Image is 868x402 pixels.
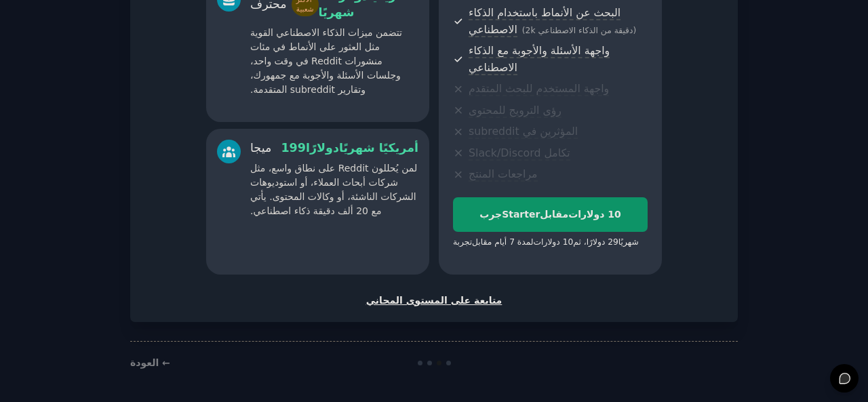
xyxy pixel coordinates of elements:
[633,26,636,35] font: )
[306,141,339,155] font: دولارًا
[618,237,639,247] font: شهريًا
[526,26,633,35] font: 2k دقيقة من الذكاء الاصطناعي
[469,44,610,74] font: واجهة الأسئلة والأجوبة مع الذكاء الاصطناعي
[568,209,621,220] font: 10 دولارات
[469,125,578,138] font: المؤثرين في subreddit
[469,167,537,180] font: مراجعات المنتج
[587,237,618,247] font: 29 دولارًا
[502,209,540,220] font: Starter
[250,141,271,155] font: ميجا
[469,6,620,36] font: البحث عن الأنماط باستخدام الذكاء الاصطناعي
[540,209,568,220] font: مقابل
[469,104,561,117] font: رؤى الترويج للمحتوى
[479,209,502,220] font: جرب
[366,295,502,306] font: متابعة على المستوى المجاني
[250,163,417,216] font: لمن يُحللون Reddit على نطاق واسع، مثل شركات أبحاث العملاء، أو استوديوهات الشركات الناشئة، أو وكال...
[453,197,648,232] button: جربStarterمقابل10 دولارات
[573,237,586,247] font: ، ثم
[469,82,609,95] font: واجهة المستخدم للبحث المتقدم
[453,237,472,247] font: تجربة
[339,141,418,155] font: أمريكيًا شهريًا
[534,237,574,247] font: 10 دولارات
[281,141,306,155] font: 199
[469,146,570,159] font: تكامل Slack/Discord
[472,237,533,247] font: لمدة 7 أيام مقابل
[522,26,526,35] font: (
[250,27,402,95] font: تتضمن ميزات الذكاء الاصطناعي القوية مثل العثور على الأنماط في مئات منشورات Reddit في وقت واحد، وج...
[130,357,170,368] a: ← العودة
